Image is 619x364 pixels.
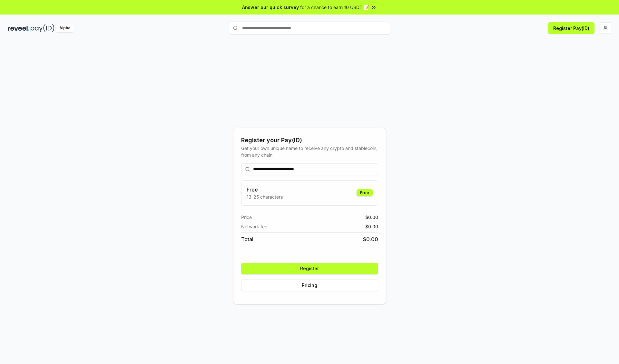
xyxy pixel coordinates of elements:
[241,145,378,158] div: Get your own unique name to receive any crypto and stablecoin, from any chain
[241,263,378,274] button: Register
[241,235,253,243] span: Total
[548,22,594,34] button: Register Pay(ID)
[357,189,373,196] div: Free
[363,235,378,243] span: $ 0.00
[365,223,378,230] span: $ 0.00
[241,214,252,221] span: Price
[241,223,267,230] span: Network fee
[56,24,74,32] div: Alpha
[247,186,283,193] h3: Free
[300,4,369,11] span: for a chance to earn 10 USDT 📝
[31,24,54,32] img: pay_id
[242,4,299,11] span: Answer our quick survey
[365,214,378,221] span: $ 0.00
[247,193,283,200] p: 13-25 characters
[241,280,378,291] button: Pricing
[8,24,29,32] img: reveel_dark
[241,136,378,145] div: Register your Pay(ID)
